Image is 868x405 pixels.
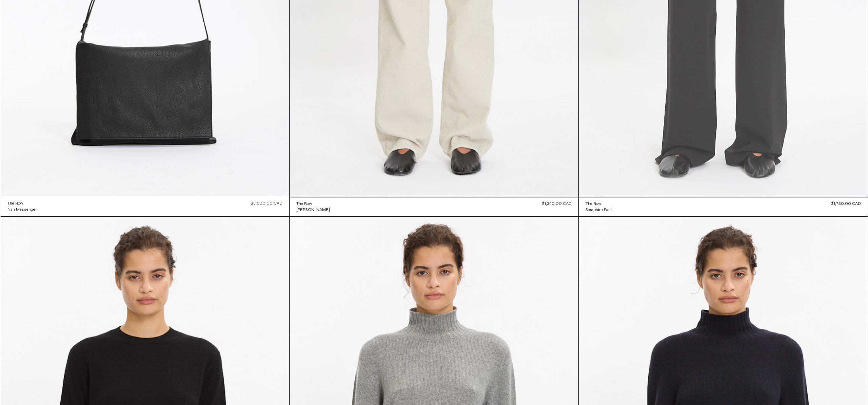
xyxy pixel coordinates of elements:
[296,207,330,213] a: [PERSON_NAME]
[7,201,23,207] div: The Row
[586,201,601,207] div: The Row
[296,207,330,213] div: [PERSON_NAME]
[586,207,612,213] a: Seraphim Pant
[296,201,312,207] div: The Row
[542,201,572,207] div: $1,340.00 CAD
[251,200,282,207] div: $3,600.00 CAD
[831,201,861,207] div: $1,750.00 CAD
[296,201,330,207] a: The Row
[586,207,612,213] div: Seraphim Pant
[7,200,37,207] a: The Row
[586,201,612,207] a: The Row
[7,207,37,213] a: Nan Messenger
